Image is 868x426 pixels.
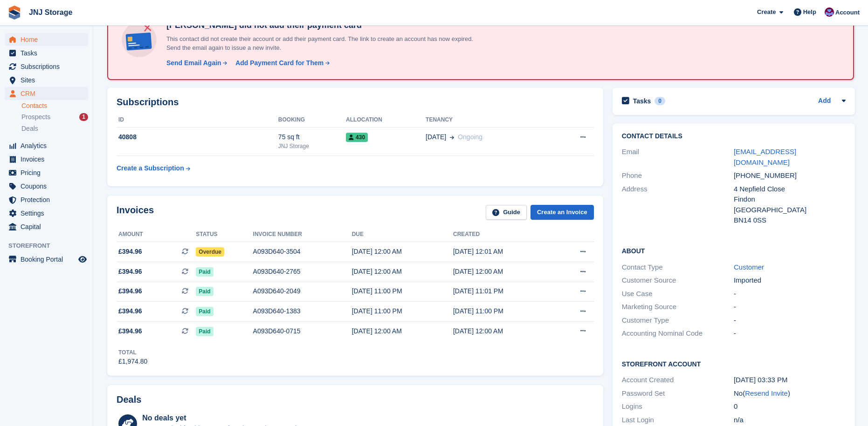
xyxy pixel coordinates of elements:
span: 430 [346,133,368,142]
div: [DATE] 11:00 PM [352,306,453,316]
h2: Tasks [633,97,651,105]
span: CRM [21,87,76,100]
span: Overdue [196,247,224,257]
div: [DATE] 12:00 AM [453,267,554,277]
h2: Invoices [117,205,154,220]
div: Send Email Again [166,58,221,68]
div: No [734,388,846,399]
span: Help [803,7,816,17]
span: [DATE] [426,132,446,142]
a: menu [5,47,88,60]
div: Last Login [622,415,734,426]
div: A093D640-3504 [253,247,352,257]
span: Sites [21,74,76,87]
span: Pricing [21,166,76,179]
a: JNJ Storage [25,5,76,20]
div: Use Case [622,289,734,299]
div: [DATE] 11:00 PM [453,306,554,316]
a: [EMAIL_ADDRESS][DOMAIN_NAME] [734,148,796,166]
a: menu [5,166,88,179]
span: Analytics [21,139,76,152]
th: Created [453,227,554,242]
div: A093D640-1383 [253,306,352,316]
div: Password Set [622,388,734,399]
span: Capital [21,220,76,233]
a: Add Payment Card for Them [232,58,331,68]
div: n/a [734,415,846,426]
a: menu [5,33,88,46]
div: - [734,289,846,299]
span: Paid [196,287,213,296]
th: Allocation [346,113,426,128]
h2: Storefront Account [622,359,846,368]
div: 1 [79,113,88,121]
a: Guide [486,205,527,220]
span: Coupons [21,180,76,193]
a: menu [5,87,88,100]
div: Contact Type [622,262,734,273]
div: [DATE] 12:01 AM [453,247,554,257]
div: Add Payment Card for Them [235,58,324,68]
span: ( ) [743,389,790,397]
div: A093D640-2765 [253,267,352,277]
a: Prospects 1 [21,112,88,122]
a: Create an Invoice [530,205,594,220]
div: - [734,328,846,339]
div: [DATE] 12:00 AM [453,326,554,336]
span: Subscriptions [21,60,76,73]
th: Invoice number [253,227,352,242]
div: Phone [622,170,734,181]
th: ID [117,113,278,128]
span: £394.96 [118,247,142,257]
a: menu [5,60,88,73]
div: [DATE] 11:01 PM [453,286,554,296]
span: £394.96 [118,306,142,316]
span: Storefront [8,241,93,250]
span: Account [835,8,860,17]
div: Email [622,147,734,168]
span: Paid [196,267,213,277]
div: [DATE] 03:33 PM [734,375,846,385]
h2: Deals [117,394,141,405]
th: Due [352,227,453,242]
div: - [734,302,846,312]
span: Invoices [21,153,76,166]
div: 75 sq ft [278,132,346,142]
a: menu [5,207,88,220]
img: stora-icon-8386f47178a22dfd0bd8f6a31ec36ba5ce8667c1dd55bd0f319d3a0aa187defe.svg [7,6,21,20]
a: Preview store [77,254,88,265]
div: Address [622,184,734,226]
div: A093D640-2049 [253,286,352,296]
div: Accounting Nominal Code [622,328,734,339]
h2: Contact Details [622,133,846,140]
div: 40808 [117,132,278,142]
div: 0 [734,401,846,412]
h2: Subscriptions [117,97,594,108]
div: 4 Nepfield Close [734,184,846,195]
div: Logins [622,401,734,412]
div: £1,974.80 [118,357,147,366]
a: Add [818,96,831,107]
th: Amount [117,227,196,242]
div: A093D640-0715 [253,326,352,336]
h2: About [622,246,846,255]
h4: [PERSON_NAME] did not add their payment card [163,20,489,31]
div: [PHONE_NUMBER] [734,170,846,181]
a: Customer [734,263,764,271]
div: [DATE] 12:00 AM [352,267,453,277]
span: £394.96 [118,286,142,296]
div: Findon [734,194,846,205]
span: Paid [196,307,213,316]
a: Resend Invite [745,389,788,397]
a: menu [5,153,88,166]
span: Booking Portal [21,253,76,266]
div: Customer Source [622,275,734,286]
span: Protection [21,193,76,206]
a: menu [5,139,88,152]
th: Booking [278,113,346,128]
div: Customer Type [622,315,734,326]
a: menu [5,193,88,206]
span: £394.96 [118,267,142,277]
p: This contact did not create their account or add their payment card. The link to create an accoun... [163,34,489,53]
div: BN14 0SS [734,215,846,226]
